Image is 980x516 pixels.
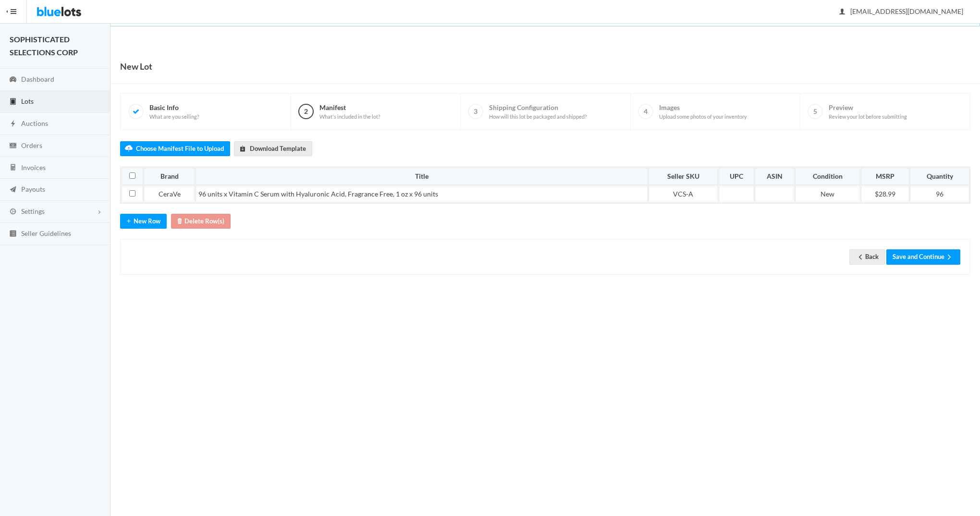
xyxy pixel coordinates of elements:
th: MSRP [861,168,909,185]
ion-icon: add [124,217,134,226]
ion-icon: cloud upload [124,145,134,154]
span: [EMAIL_ADDRESS][DOMAIN_NAME] [840,7,963,15]
span: Invoices [21,163,46,172]
span: Seller Guidelines [21,229,71,237]
ion-icon: flash [8,120,18,129]
span: What's included in the lot? [319,113,380,120]
span: Shipping Configuration [489,103,587,120]
button: Save and Continuearrow forward [886,249,960,264]
td: CeraVe [144,185,195,203]
th: Seller SKU [649,168,719,185]
ion-icon: download [238,145,247,154]
span: Images [659,103,747,120]
ion-icon: calculator [8,163,18,172]
span: What are you selling? [149,113,199,120]
ion-icon: cash [8,142,18,151]
th: Quantity [910,168,969,185]
th: ASIN [755,168,795,185]
span: 5 [808,104,823,119]
span: Preview [829,103,907,120]
span: Lots [21,97,34,105]
td: 96 [910,185,969,203]
span: Auctions [21,119,48,127]
span: How will this lot be packaged and shipped? [489,113,587,120]
ion-icon: paper plane [8,185,18,195]
span: 4 [638,104,653,119]
a: arrow backBack [849,249,885,264]
ion-icon: clipboard [8,98,18,107]
td: VCS-A [649,185,719,203]
td: $28.99 [861,185,909,203]
button: trashDelete Row(s) [171,214,231,229]
h1: New Lot [120,59,152,74]
span: 2 [298,104,314,119]
span: Settings [21,207,45,215]
ion-icon: trash [175,217,184,226]
span: Upload some photos of your inventory [659,113,747,120]
span: Basic Info [149,103,199,120]
span: Dashboard [21,75,54,83]
a: downloadDownload Template [234,141,312,156]
span: 3 [468,104,483,119]
th: UPC [719,168,754,185]
ion-icon: speedometer [8,75,18,85]
ion-icon: arrow back [856,253,865,262]
th: Title [196,168,648,185]
span: Manifest [319,103,380,120]
span: Review your lot before submitting [829,113,907,120]
td: New [795,185,860,203]
label: Choose Manifest File to Upload [120,141,230,156]
button: addNew Row [120,214,167,229]
th: Condition [795,168,860,185]
strong: SOPHISTICATED SELECTIONS CORP [10,35,78,57]
ion-icon: list box [8,230,18,239]
span: Orders [21,141,42,149]
td: 96 units x Vitamin C Serum with Hyaluronic Acid, Fragrance Free, 1 oz x 96 units [196,185,648,203]
ion-icon: arrow forward [944,253,954,262]
ion-icon: cog [8,208,18,217]
ion-icon: person [837,8,847,17]
span: Payouts [21,185,45,193]
th: Brand [144,168,195,185]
